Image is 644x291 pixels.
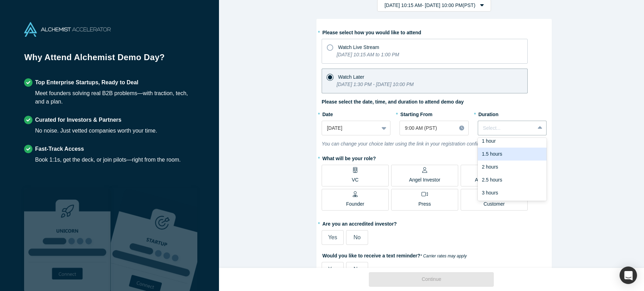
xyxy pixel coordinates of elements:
span: Watch Later [338,74,364,80]
span: Yes [328,266,337,272]
img: Prism AI [111,188,197,291]
label: Date [322,108,390,118]
em: * Carrier rates may apply [420,254,467,258]
p: Press [418,200,431,208]
label: Please select how you would like to attend [322,27,547,36]
button: Continue [369,272,494,287]
label: Would you like to receive a text reminder? [322,250,547,260]
div: 1 hour [478,135,547,148]
p: Angel Investor [409,176,440,184]
label: Are you an accredited investor? [322,218,547,228]
span: Watch Live Stream [338,44,379,50]
label: Please select the date, time, and duration to attend demo day [322,98,464,106]
img: Alchemist Accelerator Logo [24,22,111,37]
label: What will be your role? [322,152,547,162]
i: [DATE] 1:30 PM - [DATE] 10:00 PM [337,81,414,87]
div: 1.5 hours [478,148,547,161]
span: No [353,266,360,272]
p: Founder [346,200,364,208]
strong: Top Enterprise Startups, Ready to Deal [35,79,138,85]
div: Book 1:1s, get the deck, or join pilots—right from the room. [35,156,181,164]
p: Customer [484,200,505,208]
span: Yes [328,234,337,240]
strong: Curated for Investors & Partners [35,117,121,123]
div: 3 hours [478,186,547,199]
h1: Why Attend Alchemist Demo Day? [24,51,195,69]
i: You can change your choice later using the link in your registration confirmation email. [322,141,508,147]
label: Starting From [400,108,432,118]
p: VC [352,176,358,184]
img: Robust Technologies [24,188,111,291]
div: Meet founders solving real B2B problems—with traction, tech, and a plan. [35,89,195,106]
p: Alchemist Partner [475,176,513,184]
label: Duration [478,108,547,118]
span: No [353,234,360,240]
strong: Fast-Track Access [35,146,84,152]
div: 2 hours [478,161,547,173]
i: [DATE] 10:15 AM to 1:00 PM [337,52,399,57]
div: 2.5 hours [478,173,547,186]
div: No noise. Just vetted companies worth your time. [35,127,157,135]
